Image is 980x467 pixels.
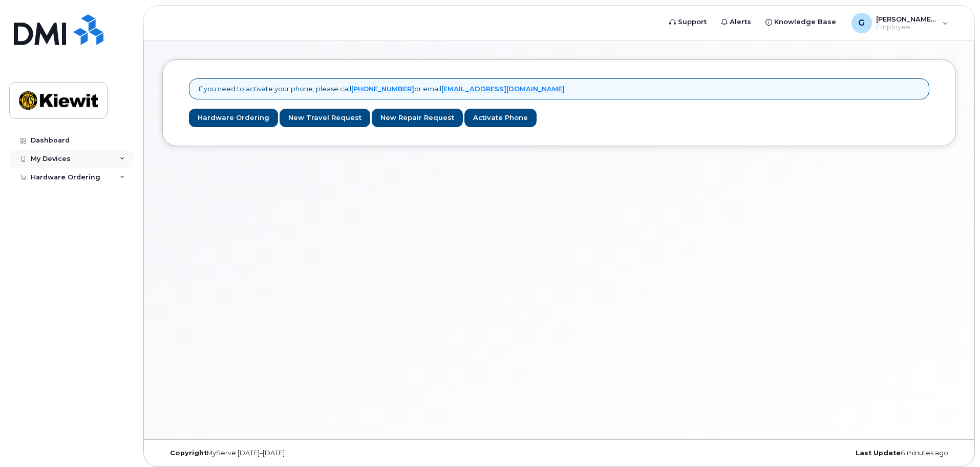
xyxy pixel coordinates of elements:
div: 6 minutes ago [691,449,956,457]
a: [PHONE_NUMBER] [351,85,414,93]
a: New Repair Request [372,109,463,128]
p: If you need to activate your phone, please call or email [199,84,565,94]
a: New Travel Request [280,109,370,128]
iframe: Messenger Launcher [935,422,972,459]
strong: Copyright [170,449,207,457]
a: Hardware Ordering [189,109,278,128]
a: Activate Phone [464,109,537,128]
a: [EMAIL_ADDRESS][DOMAIN_NAME] [441,85,565,93]
div: MyServe [DATE]–[DATE] [162,449,427,457]
strong: Last Update [856,449,901,457]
